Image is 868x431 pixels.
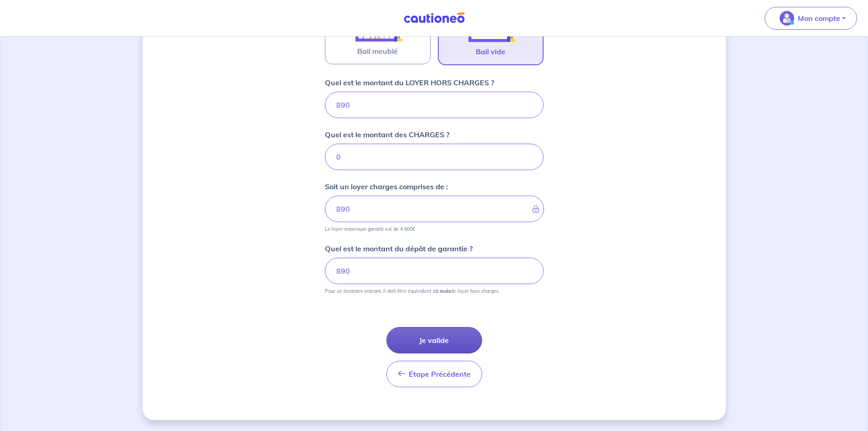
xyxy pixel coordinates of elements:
strong: 1 mois [436,288,451,294]
p: Quel est le montant du LOYER HORS CHARGES ? [325,77,494,88]
p: Soit un loyer charges comprises de : [325,181,448,192]
input: - € [325,196,544,222]
img: Cautioneo [400,12,468,24]
input: 750€ [325,92,544,118]
p: Quel est le montant des CHARGES ? [325,129,449,140]
p: Le loyer maximum garanti est de 4 500€ [325,226,415,232]
button: illu_account_valid_menu.svgMon compte [765,7,857,30]
span: Bail meublé [357,46,398,57]
p: Quel est le montant du dépôt de garantie ? [325,243,473,254]
input: 80 € [325,144,544,170]
span: Étape Précédente [409,369,471,379]
span: Bail vide [476,46,505,57]
p: Mon compte [798,13,840,24]
input: 750€ [325,258,544,284]
button: Je valide [386,327,482,353]
p: Pour un locataire entrant, il doit être équivalent à de loyer hors charges. [325,288,499,294]
img: illu_account_valid_menu.svg [780,11,794,26]
button: Étape Précédente [386,361,482,387]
